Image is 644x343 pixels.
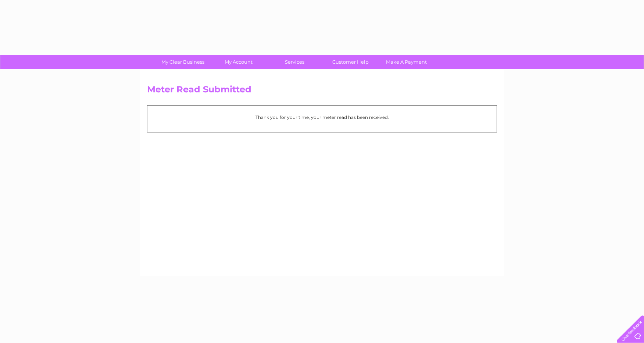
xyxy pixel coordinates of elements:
[147,84,497,98] h2: Meter Read Submitted
[208,55,269,69] a: My Account
[153,55,213,69] a: My Clear Business
[376,55,437,69] a: Make A Payment
[151,114,493,121] p: Thank you for your time, your meter read has been received.
[320,55,381,69] a: Customer Help
[264,55,325,69] a: Services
